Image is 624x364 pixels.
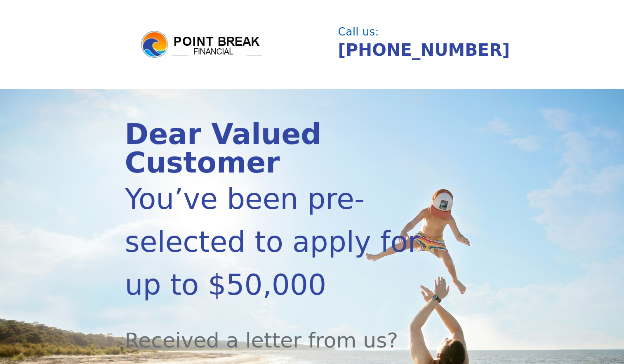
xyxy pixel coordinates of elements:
div: You’ve been pre-selected to apply for up to $50,000 [125,177,443,306]
div: Dear Valued Customer [125,120,443,177]
a: [PHONE_NUMBER] [338,40,510,60]
img: logo.png [140,30,264,59]
div: Call us: [338,26,494,37]
div: Received a letter from us? [125,306,443,356]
